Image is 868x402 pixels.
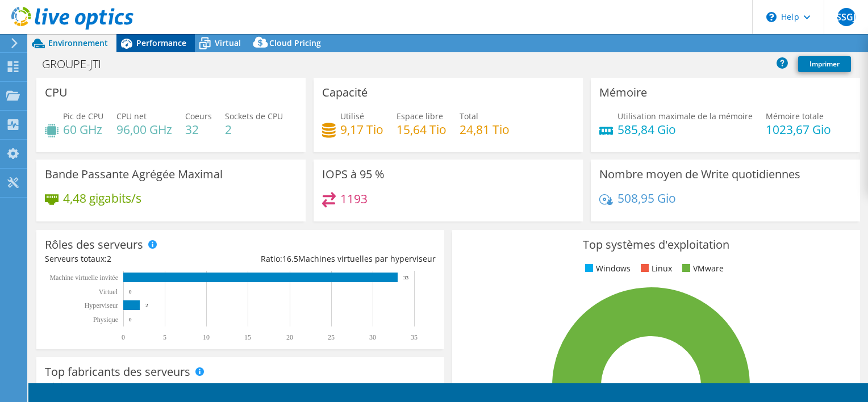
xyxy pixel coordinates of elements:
[679,262,724,275] li: VMware
[37,58,119,70] h1: GROUPE-JTI
[460,123,510,136] h4: 24,81 Tio
[163,333,166,341] text: 5
[48,37,108,48] span: Environnement
[397,123,446,136] h4: 15,64 Tio
[45,253,240,265] div: Serveurs totaux:
[599,168,800,181] h3: Nombre moyen de Write quotidiennes
[798,56,851,72] a: Imprimer
[108,380,112,391] span: 1
[45,380,436,392] h4: Fabricants totaux:
[340,123,383,136] h4: 9,17 Tio
[286,333,293,341] text: 20
[107,253,111,264] span: 2
[45,366,190,378] h3: Top fabricants des serveurs
[508,382,530,390] tspan: ESXi 8.0
[225,111,283,122] span: Sockets de CPU
[837,8,856,26] span: SSGJ
[185,123,212,136] h4: 32
[129,289,132,295] text: 0
[136,37,186,48] span: Performance
[63,123,103,136] h4: 60 GHz
[225,123,283,136] h4: 2
[93,316,118,324] text: Physique
[340,192,368,205] h4: 1193
[460,111,478,122] span: Total
[461,238,852,251] h3: Top systèmes d'exploitation
[49,274,118,282] tspan: Machine virtuelle invitée
[185,111,212,122] span: Coeurs
[403,275,409,280] text: 33
[244,333,251,341] text: 15
[240,253,436,265] div: Ratio: Machines virtuelles par hyperviseur
[122,333,125,341] text: 0
[487,382,508,390] tspan: 100.0%
[322,168,385,181] h3: IOPS à 95 %
[215,37,241,48] span: Virtual
[63,111,103,122] span: Pic de CPU
[99,288,118,296] text: Virtuel
[766,111,824,122] span: Mémoire totale
[766,12,777,22] svg: \n
[45,168,223,181] h3: Bande Passante Agrégée Maximal
[129,317,132,323] text: 0
[85,301,118,309] text: Hyperviseur
[617,192,676,204] h4: 508,95 Gio
[45,238,143,251] h3: Rôles des serveurs
[322,86,368,99] h3: Capacité
[599,86,647,99] h3: Mémoire
[116,123,172,136] h4: 96,00 GHz
[282,253,298,264] span: 16.5
[617,123,753,136] h4: 585,84 Gio
[340,111,364,122] span: Utilisé
[369,333,376,341] text: 30
[582,262,631,275] li: Windows
[411,333,418,341] text: 35
[63,192,141,204] h4: 4,48 gigabits/s
[145,303,148,308] text: 2
[328,333,335,341] text: 25
[116,111,147,122] span: CPU net
[638,262,672,275] li: Linux
[766,123,831,136] h4: 1023,67 Gio
[45,86,68,99] h3: CPU
[397,111,443,122] span: Espace libre
[617,111,753,122] span: Utilisation maximale de la mémoire
[203,333,210,341] text: 10
[269,37,321,48] span: Cloud Pricing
